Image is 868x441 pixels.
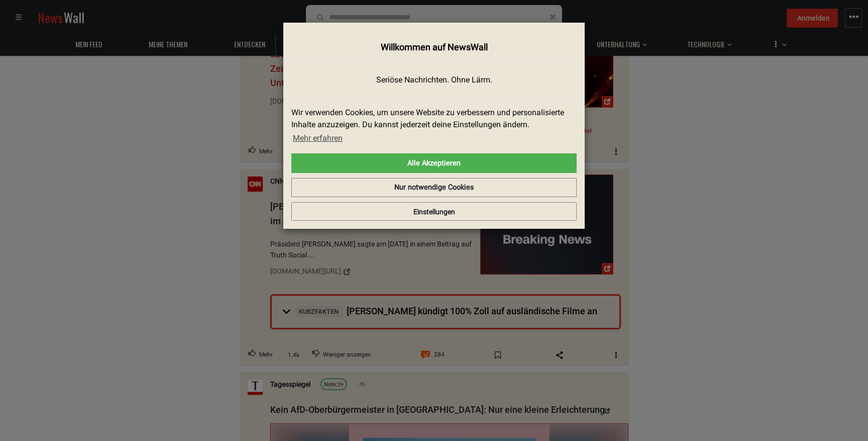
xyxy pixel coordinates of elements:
[291,41,577,54] h4: Willkommen auf NewsWall
[291,202,577,221] button: Einstellungen
[291,131,344,146] a: learn more about cookies
[291,107,569,146] span: Wir verwenden Cookies, um unsere Website zu verbessern und personalisierte Inhalte anzuzeigen. Du...
[291,107,577,197] div: cookieconsent
[291,178,577,197] a: deny cookies
[291,74,577,86] p: Seriöse Nachrichten. Ohne Lärm.
[291,153,577,173] a: allow cookies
